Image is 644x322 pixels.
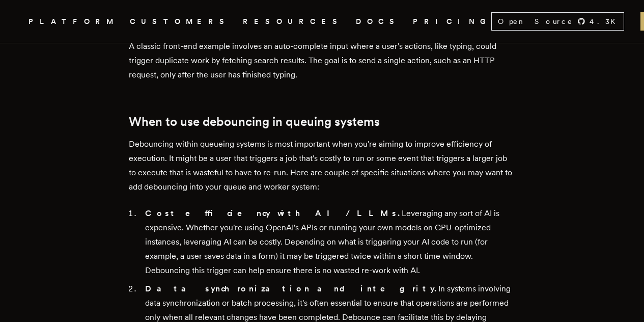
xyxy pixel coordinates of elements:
[243,15,344,28] button: RESOURCES
[590,16,622,26] span: 4.3 K
[413,15,491,28] a: PRICING
[29,15,118,28] button: PLATFORM
[145,284,438,293] strong: Data synchronization and integrity.
[129,39,516,82] p: A classic front-end example involves an auto-complete input where a user's actions, like typing, ...
[498,16,573,26] span: Open Source
[145,208,402,218] strong: Cost efficiency with AI / LLMs.
[129,115,516,129] h2: When to use debouncing in queuing systems
[130,15,231,28] a: CUSTOMERS
[142,206,516,278] li: Leveraging any sort of AI is expensive. Whether you're using OpenAI's APIs or running your own mo...
[129,137,516,194] p: Debouncing within queueing systems is most important when you're aiming to improve efficiency of ...
[356,15,401,28] a: DOCS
